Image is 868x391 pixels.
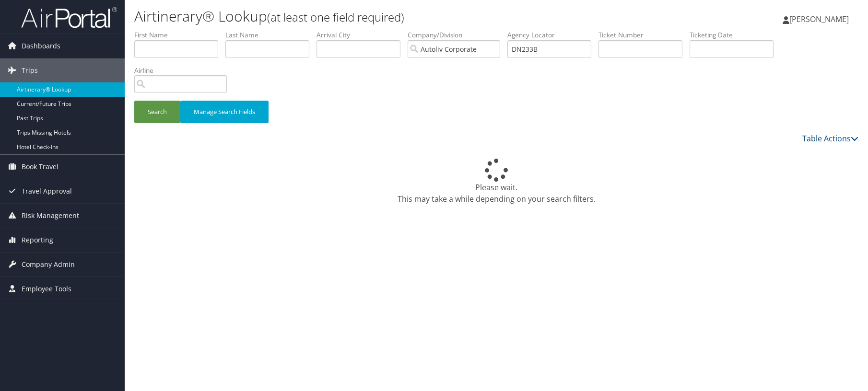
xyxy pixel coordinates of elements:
span: Dashboards [22,34,60,58]
label: Ticket Number [598,30,690,40]
button: Manage Search Fields [180,101,269,123]
span: Company Admin [22,253,75,276]
label: Airline [134,66,234,75]
span: Reporting [22,228,53,252]
a: Table Actions [802,133,858,144]
a: [PERSON_NAME] [783,5,858,34]
label: Company/Division [408,30,507,40]
span: Travel Approval [22,179,72,203]
span: Book Travel [22,155,59,179]
label: Ticketing Date [690,30,781,40]
label: Last Name [225,30,317,40]
div: Please wait. This may take a while depending on your search filters. [134,159,858,205]
span: Employee Tools [22,277,71,301]
span: [PERSON_NAME] [789,14,849,24]
span: Trips [22,58,38,82]
label: First Name [134,30,225,40]
img: airportal-logo.png [21,6,117,29]
label: Agency Locator [507,30,598,40]
span: Risk Management [22,204,79,228]
h1: Airtinerary® Lookup [134,6,617,26]
label: Arrival City [317,30,408,40]
small: (at least one field required) [267,9,404,25]
button: Search [134,101,180,123]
